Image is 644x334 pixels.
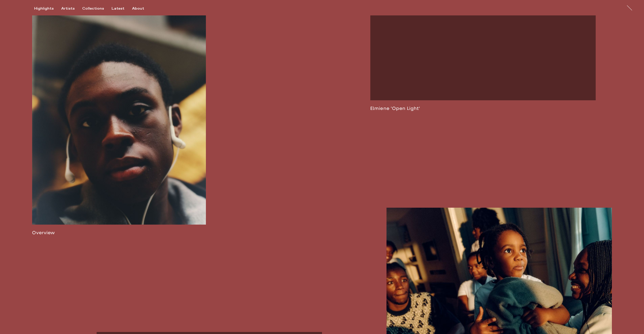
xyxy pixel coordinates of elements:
div: Collections [82,6,104,11]
button: About [132,6,152,11]
button: Latest [112,6,132,11]
button: Highlights [34,6,61,11]
div: About [132,6,144,11]
button: Artists [61,6,82,11]
div: Latest [112,6,124,11]
div: Artists [61,6,75,11]
div: Highlights [34,6,54,11]
button: Collections [82,6,112,11]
